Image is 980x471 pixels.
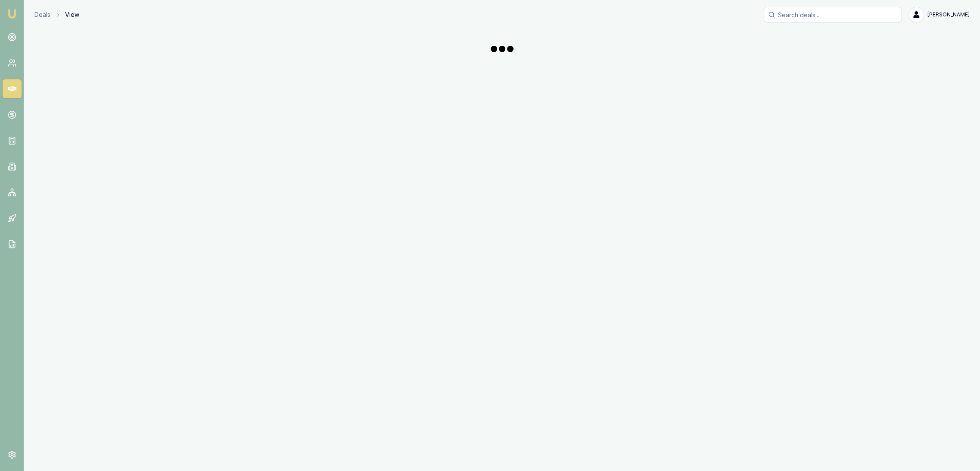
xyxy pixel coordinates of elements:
input: Search deals [764,7,902,22]
nav: breadcrumb [34,10,79,19]
img: emu-icon-u.png [7,9,17,19]
a: Deals [34,10,50,19]
span: [PERSON_NAME] [927,11,970,18]
span: View [65,10,79,19]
